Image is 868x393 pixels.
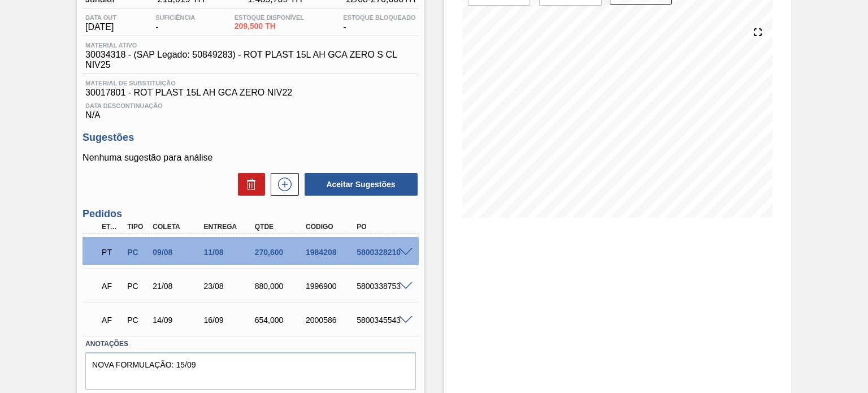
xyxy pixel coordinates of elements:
[83,98,418,120] div: N/A
[252,248,308,257] div: 270,600
[201,248,257,257] div: 11/08/2025
[99,223,124,231] div: Etapa
[303,316,359,325] div: 2000586
[303,248,359,257] div: 1984208
[83,153,418,163] p: Nenhuma sugestão para análise
[102,282,121,291] p: AF
[83,208,418,220] h3: Pedidos
[343,14,415,21] span: Estoque Bloqueado
[85,42,421,49] span: Material ativo
[235,22,304,31] span: 209,500 TH
[150,223,206,231] div: Coleta
[85,14,116,21] span: Data out
[85,102,415,109] span: Data Descontinuação
[124,282,150,291] div: Pedido de Compra
[252,316,308,325] div: 654,000
[201,223,257,231] div: Entrega
[252,282,308,291] div: 880,000
[201,282,257,291] div: 23/08/2025
[150,282,206,291] div: 21/08/2025
[102,316,121,325] p: AF
[150,316,206,325] div: 14/09/2025
[150,248,206,257] div: 09/08/2025
[340,14,418,32] div: -
[85,336,415,352] label: Anotações
[303,282,359,291] div: 1996900
[85,80,415,87] span: Material de Substituição
[232,173,265,196] div: Excluir Sugestões
[265,173,299,196] div: Nova sugestão
[303,223,359,231] div: Código
[85,88,415,98] span: 30017801 - ROT PLAST 15L AH GCA ZERO NIV22
[201,316,257,325] div: 16/09/2025
[299,172,419,197] div: Aceitar Sugestões
[102,248,121,257] p: PT
[124,316,150,325] div: Pedido de Compra
[85,22,116,32] span: [DATE]
[305,173,418,196] button: Aceitar Sugestões
[354,248,410,257] div: 5800328210
[83,132,418,144] h3: Sugestões
[99,274,124,299] div: Aguardando Faturamento
[153,14,198,32] div: -
[354,316,410,325] div: 5800345543
[99,308,124,332] div: Aguardando Faturamento
[99,240,124,265] div: Pedido em Trânsito
[354,223,410,231] div: PO
[252,223,308,231] div: Qtde
[124,223,150,231] div: Tipo
[124,248,150,257] div: Pedido de Compra
[235,14,304,21] span: Estoque Disponível
[85,352,415,390] textarea: NOVA FORMULAÇÃO: 15/09
[85,50,421,70] span: 30034318 - (SAP Legado: 50849283) - ROT PLAST 15L AH GCA ZERO S CL NIV25
[354,282,410,291] div: 5800338753
[155,14,195,21] span: Suficiência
